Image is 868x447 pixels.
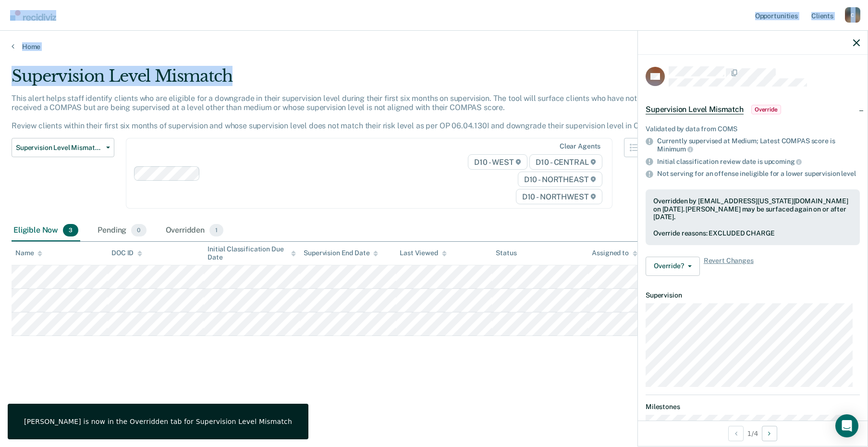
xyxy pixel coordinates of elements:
div: 1 / 4 [638,421,868,446]
span: D10 - WEST [468,154,527,170]
span: level [841,170,856,177]
span: Supervision Level Mismatch [646,105,744,114]
button: Next Opportunity [762,426,777,441]
div: Currently supervised at Medium; Latest COMPAS score is [657,137,860,153]
div: Overridden [164,220,226,241]
span: D10 - NORTHWEST [516,189,602,204]
div: Overridden by [EMAIL_ADDRESS][US_STATE][DOMAIN_NAME] on [DATE]. [PERSON_NAME] may be surfaced aga... [653,197,852,221]
div: Status [496,249,516,257]
div: Last Viewed [400,249,446,257]
div: Clear agents [560,142,600,150]
span: Minimum [657,145,693,153]
p: This alert helps staff identify clients who are eligible for a downgrade in their supervision lev... [12,94,658,131]
button: Profile dropdown button [845,7,860,23]
div: Supervision Level MismatchOverride [638,94,868,125]
div: Initial classification review date is [657,157,860,166]
div: Supervision End Date [304,249,378,257]
img: Recidiviz [10,10,56,21]
div: Pending [96,220,148,241]
dt: Milestones [646,403,860,411]
div: Override reasons: EXCLUDED CHARGE [653,229,852,237]
div: Initial Classification Due Date [208,245,296,261]
span: Supervision Level Mismatch [16,144,102,152]
div: Assigned to [592,249,637,257]
div: DOC ID [111,249,142,257]
span: Override [751,105,781,114]
span: 1 [209,224,223,236]
span: D10 - NORTHEAST [518,172,602,187]
div: C [845,7,860,23]
div: Eligible Now [12,220,80,241]
div: Validated by data from COMS [646,125,860,133]
dt: Supervision [646,291,860,299]
span: Revert Changes [704,257,754,276]
div: Not serving for an offense ineligible for a lower supervision [657,170,860,178]
button: Override? [646,257,700,276]
div: [PERSON_NAME] is now in the Overridden tab for Supervision Level Mismatch [24,417,292,426]
button: Previous Opportunity [728,426,744,441]
span: 0 [131,224,146,236]
span: upcoming [764,158,802,165]
div: Name [15,249,42,257]
a: Home [12,42,856,51]
span: 3 [63,224,78,236]
div: Supervision Level Mismatch [12,66,662,94]
div: Open Intercom Messenger [835,414,858,437]
span: D10 - CENTRAL [529,154,602,170]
